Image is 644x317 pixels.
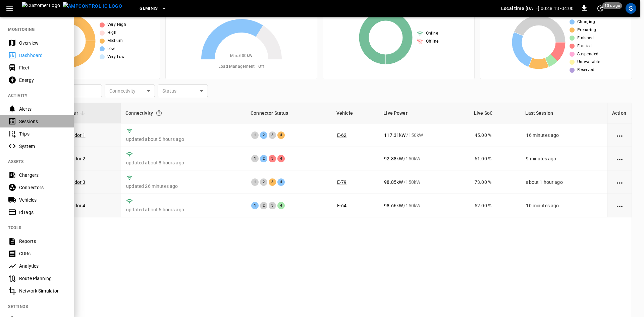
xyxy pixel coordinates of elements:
[19,184,66,191] div: Connectors
[19,287,66,294] div: Network Simulator
[602,2,622,9] span: 10 s ago
[19,130,66,137] div: Trips
[19,118,66,125] div: Sessions
[501,5,524,12] p: Local time
[19,197,66,203] div: Vehicles
[19,77,66,84] div: Energy
[19,238,66,245] div: Reports
[140,5,158,12] span: Geminis
[19,106,66,112] div: Alerts
[19,52,66,59] div: Dashboard
[19,250,66,257] div: CDRs
[19,263,66,269] div: Analytics
[626,3,636,14] div: profile-icon
[19,40,66,46] div: Overview
[19,172,66,178] div: Chargers
[526,5,574,12] p: [DATE] 00:48:13 -04:00
[63,2,122,10] img: ampcontrol.io logo
[19,209,66,216] div: IdTags
[19,143,66,150] div: System
[19,275,66,282] div: Route Planning
[22,2,60,15] img: Customer Logo
[595,3,606,14] button: set refresh interval
[19,64,66,71] div: Fleet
